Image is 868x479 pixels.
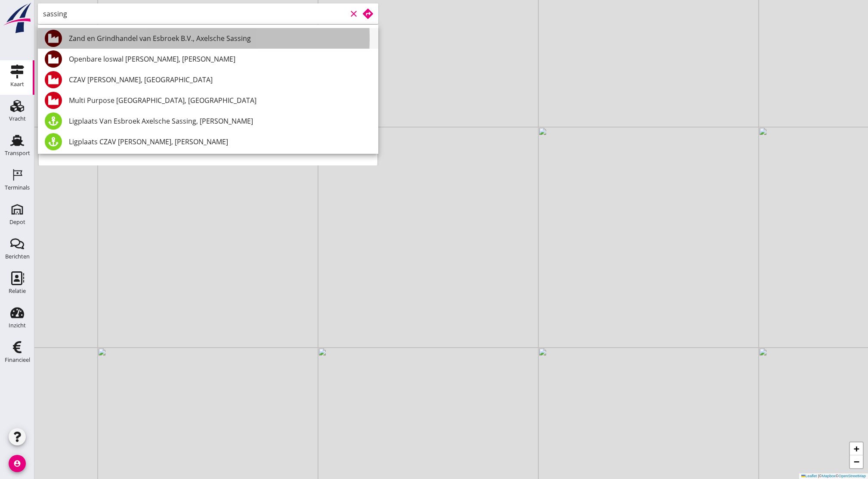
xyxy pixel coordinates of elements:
[10,81,24,87] div: Kaart
[799,473,868,479] div: © ©
[69,75,371,85] div: CZAV [PERSON_NAME], [GEOGRAPHIC_DATA]
[2,2,33,34] img: logo-small.a267ee39.svg
[43,7,347,21] input: Zoek faciliteit
[854,443,859,454] span: +
[5,357,30,363] div: Financieel
[9,116,26,121] div: Vracht
[9,455,26,472] i: account_circle
[850,442,863,455] a: Zoom in
[822,474,836,478] a: Mapbox
[69,116,371,126] div: Ligplaats Van Esbroek Axelsche Sassing, [PERSON_NAME]
[5,150,30,156] div: Transport
[69,54,371,64] div: Openbare loswal [PERSON_NAME], [PERSON_NAME]
[9,323,26,328] div: Inzicht
[838,474,866,478] a: OpenStreetMap
[5,254,30,259] div: Berichten
[69,33,371,44] div: Zand en Grindhandel van Esbroek B.V., Axelsche Sassing
[9,219,25,225] div: Depot
[349,9,359,19] i: clear
[818,474,819,478] span: |
[801,474,817,478] a: Leaflet
[9,288,26,294] div: Relatie
[854,456,859,467] span: −
[850,455,863,468] a: Zoom out
[69,137,371,147] div: Ligplaats CZAV [PERSON_NAME], [PERSON_NAME]
[5,185,30,190] div: Terminals
[69,95,371,106] div: Multi Purpose [GEOGRAPHIC_DATA], [GEOGRAPHIC_DATA]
